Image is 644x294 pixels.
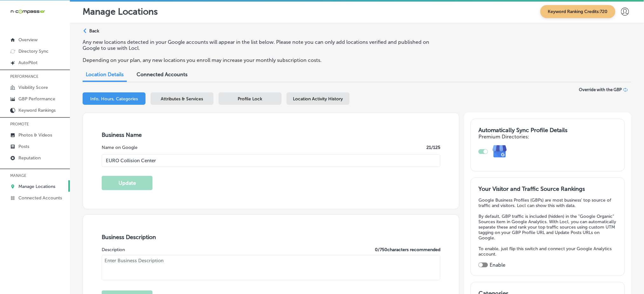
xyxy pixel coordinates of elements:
[478,185,617,192] h3: Your Visitor and Traffic Source Rankings
[375,247,440,252] label: 0 / 750 characters recommended
[293,96,343,102] span: Location Activity History
[478,214,617,241] p: By default, GBP traffic is included (hidden) in the "Google Organic" Sources item in Google Analy...
[18,60,37,65] p: AutoPilot
[10,9,45,15] img: 660ab0bf-5cc7-4cb8-ba1c-48b5ae0f18e60NCTV_CLogo_TV_Black_-500x88.png
[540,5,615,18] span: Keyword Ranking Credits: 720
[102,145,138,150] label: Name on Google
[488,140,512,164] img: e7ababfa220611ac49bdb491a11684a6.png
[18,85,48,90] p: Visibility Score
[86,71,124,77] span: Location Details
[18,96,55,102] p: GBP Performance
[18,184,55,189] p: Manage Locations
[102,131,440,138] h3: Business Name
[18,132,52,138] p: Photos & Videos
[89,28,99,34] p: Back
[18,155,41,161] p: Reputation
[102,247,125,252] label: Description
[83,57,439,63] p: Depending on your plan, any new locations you enroll may increase your monthly subscription costs.
[238,96,262,102] span: Profile Lock
[579,87,622,92] span: Override with the GBP
[478,134,617,140] h4: Premium Directories:
[18,108,56,113] p: Keyword Rankings
[161,96,203,102] span: Attributes & Services
[426,145,440,150] label: 21 /125
[137,71,187,77] span: Connected Accounts
[90,96,138,102] span: Info, Hours, Categories
[18,49,49,54] p: Directory Sync
[478,246,617,257] p: To enable, just flip this switch and connect your Google Analytics account.
[102,154,440,167] input: Enter Location Name
[102,234,440,241] h3: Business Description
[478,197,617,208] p: Google Business Profiles (GBPs) are most business' top source of traffic and visitors. Locl can s...
[490,262,505,268] label: Enable
[478,127,617,134] h3: Automatically Sync Profile Details
[18,37,37,43] p: Overview
[102,176,153,190] button: Update
[18,195,62,201] p: Connected Accounts
[18,144,29,149] p: Posts
[83,6,158,17] p: Manage Locations
[83,39,439,51] p: Any new locations detected in your Google accounts will appear in the list below. Please note you...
